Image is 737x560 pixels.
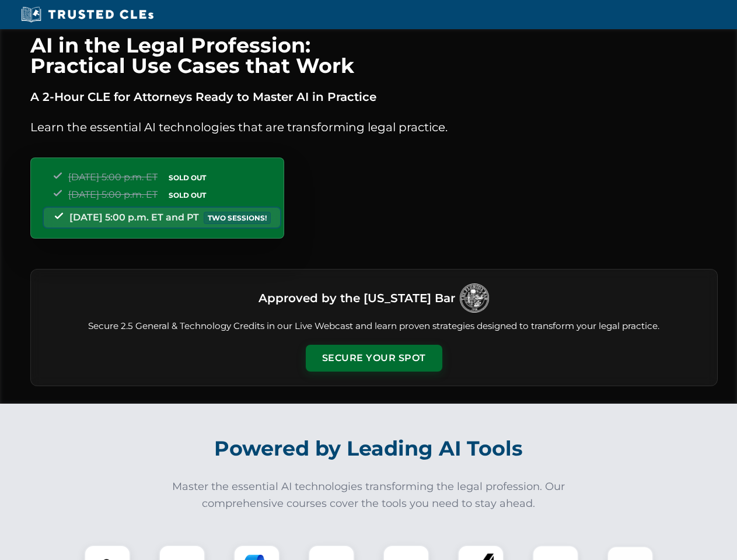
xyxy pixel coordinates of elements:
p: Master the essential AI technologies transforming the legal profession. Our comprehensive courses... [165,478,573,512]
span: SOLD OUT [165,171,210,184]
h2: Powered by Leading AI Tools [46,428,692,469]
img: Logo [460,283,489,313]
span: SOLD OUT [165,189,210,201]
span: [DATE] 5:00 p.m. ET [68,171,158,183]
h3: Approved by the [US_STATE] Bar [259,288,455,309]
p: Secure 2.5 General & Technology Credits in our Live Webcast and learn proven strategies designed ... [45,320,703,333]
p: Learn the essential AI technologies that are transforming legal practice. [30,118,718,136]
span: [DATE] 5:00 p.m. ET [68,189,158,200]
h1: AI in the Legal Profession: Practical Use Cases that Work [30,35,718,76]
button: Secure Your Spot [306,345,442,372]
p: A 2-Hour CLE for Attorneys Ready to Master AI in Practice [30,87,718,106]
img: Trusted CLEs [18,6,157,23]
